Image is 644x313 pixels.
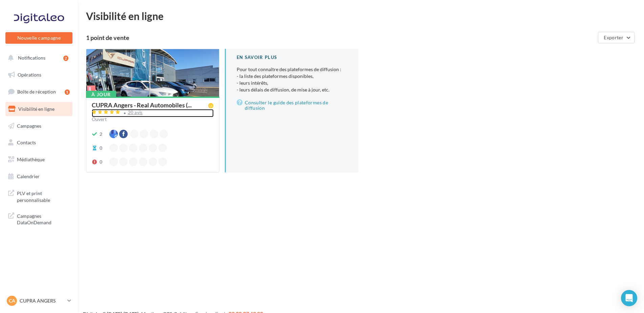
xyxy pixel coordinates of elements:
[621,290,637,306] div: Open Intercom Messenger
[18,55,45,61] span: Notifications
[17,189,70,203] span: PLV et print personnalisable
[237,99,347,112] a: Consulter le guide des plateformes de diffusion
[92,116,107,122] span: Ouvert
[65,89,70,95] div: 1
[598,32,635,43] button: Exporter
[4,119,74,133] a: Campagnes
[100,131,102,138] div: 2
[4,135,74,150] a: Contacts
[4,169,74,184] a: Calendrier
[4,102,74,116] a: Visibilité en ligne
[17,140,36,145] span: Contacts
[92,109,214,117] a: 20 avis
[237,54,347,61] div: En savoir plus
[5,32,72,44] button: Nouvelle campagne
[18,106,55,112] span: Visibilité en ligne
[4,51,71,65] button: Notifications 2
[17,173,40,179] span: Calendrier
[237,73,347,80] li: - la liste des plateformes disponibles,
[17,156,45,162] span: Médiathèque
[4,186,74,206] a: PLV et print personnalisable
[100,145,102,151] div: 0
[17,89,56,95] span: Boîte de réception
[604,35,623,40] span: Exporter
[63,56,68,61] div: 2
[17,123,41,128] span: Campagnes
[92,102,192,108] span: CUPRA Angers - Real Automobiles (...
[237,80,347,86] li: - leurs intérêts,
[100,159,102,165] div: 0
[4,152,74,167] a: Médiathèque
[86,35,595,41] div: 1 point de vente
[9,297,15,304] span: CA
[86,91,116,98] div: À jour
[18,72,41,78] span: Opérations
[237,86,347,93] li: - leurs délais de diffusion, de mise à jour, etc.
[4,68,74,82] a: Opérations
[4,209,74,229] a: Campagnes DataOnDemand
[237,66,347,93] p: Pour tout connaître des plateformes de diffusion :
[86,11,636,21] div: Visibilité en ligne
[17,211,70,226] span: Campagnes DataOnDemand
[20,297,65,304] p: CUPRA ANGERS
[4,84,74,99] a: Boîte de réception1
[128,110,143,115] div: 20 avis
[5,294,72,307] a: CA CUPRA ANGERS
